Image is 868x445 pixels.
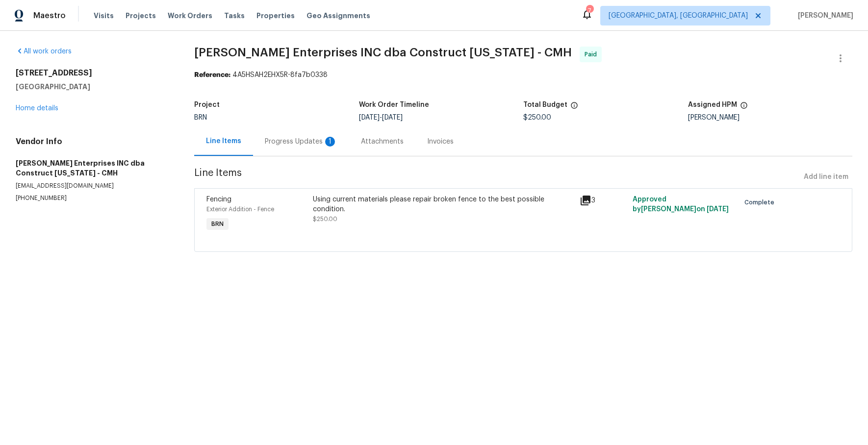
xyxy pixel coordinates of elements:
[194,47,572,58] span: [PERSON_NAME] Enterprises INC dba Construct [US_STATE] - CMH
[194,101,220,108] h5: Project
[382,114,403,121] span: [DATE]
[256,11,295,21] span: Properties
[744,198,778,207] span: Complete
[16,82,171,92] h5: [GEOGRAPHIC_DATA]
[359,101,429,108] h5: Work Order Timeline
[16,48,72,55] a: All work orders
[580,195,627,206] div: 3
[427,137,454,147] div: Invoices
[609,11,748,21] span: [GEOGRAPHIC_DATA], [GEOGRAPHIC_DATA]
[206,196,231,203] span: Fencing
[585,49,601,59] span: Paid
[325,137,335,147] div: 1
[523,101,567,108] h5: Total Budget
[16,105,58,112] a: Home details
[207,219,228,229] span: BRN
[206,136,241,146] div: Line Items
[16,137,171,147] h4: Vendor Info
[633,196,729,213] span: Approved by [PERSON_NAME] on
[359,114,403,121] span: -
[688,114,853,121] div: [PERSON_NAME]
[313,195,573,214] div: Using current materials please repair broken fence to the best possible condition.
[16,158,171,178] h5: [PERSON_NAME] Enterprises INC dba Construct [US_STATE] - CMH
[265,137,337,147] div: Progress Updates
[206,206,274,212] span: Exterior Addition - Fence
[740,101,748,114] span: The hpm assigned to this work order.
[33,11,66,21] span: Maestro
[194,70,852,80] div: 4A5HSAH2EHX5R-8fa7b0338
[94,11,114,21] span: Visits
[794,11,853,21] span: [PERSON_NAME]
[570,101,578,114] span: The total cost of line items that have been proposed by Opendoor. This sum includes line items th...
[168,11,212,21] span: Work Orders
[194,72,230,78] b: Reference:
[707,206,729,213] span: [DATE]
[16,194,171,202] p: [PHONE_NUMBER]
[359,114,380,121] span: [DATE]
[306,11,370,21] span: Geo Assignments
[224,12,245,19] span: Tasks
[16,68,171,78] h2: [STREET_ADDRESS]
[313,216,337,222] span: $250.00
[126,11,156,21] span: Projects
[194,168,800,186] span: Line Items
[361,137,404,147] div: Attachments
[688,101,737,108] h5: Assigned HPM
[586,6,593,16] div: 7
[16,182,171,190] p: [EMAIL_ADDRESS][DOMAIN_NAME]
[194,114,207,121] span: BRN
[523,114,551,121] span: $250.00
